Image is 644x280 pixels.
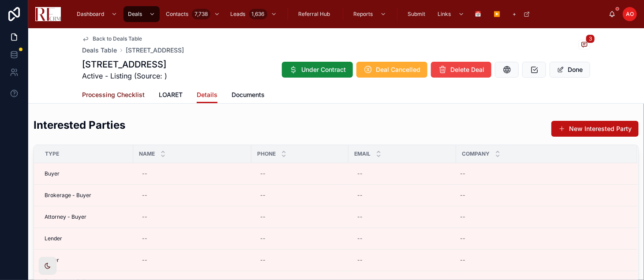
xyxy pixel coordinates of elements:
a: Deals Table [82,46,117,55]
span: Deals [128,11,142,18]
button: Delete Deal [431,62,491,78]
div: -- [142,213,147,220]
span: 3 [586,34,595,43]
div: -- [460,235,465,242]
div: -- [460,170,465,177]
div: -- [460,192,465,199]
a: Back to Deals Table [82,35,142,42]
div: -- [460,213,465,220]
button: Under Contract [282,62,353,78]
a: Contacts7,738 [161,6,225,22]
a: Dashboard [72,6,122,22]
span: Details [197,90,217,99]
span: Buyer [45,170,60,177]
span: Name [139,150,155,157]
span: Attorney - Buyer [45,213,86,220]
div: -- [142,170,147,177]
div: -- [260,192,266,199]
div: -- [142,192,147,199]
div: -- [460,257,465,264]
div: scrollable content [68,4,609,24]
a: Details [197,87,217,104]
a: Documents [232,87,265,105]
span: 📅 [475,11,482,18]
span: Active - Listing (Source: ) [82,71,167,81]
a: + [509,6,535,22]
span: Seller [45,257,59,264]
div: -- [142,235,147,242]
span: Contacts [166,11,188,18]
img: App logo [35,7,61,21]
span: Deal Cancelled [376,65,420,74]
span: Back to Deals Table [93,35,142,42]
h2: Interested Parties [34,118,125,132]
button: Deal Cancelled [356,62,427,78]
div: -- [260,213,266,220]
span: Brokerage - Buyer [45,192,91,199]
span: AO [626,11,634,18]
div: 1,636 [249,9,267,19]
a: LOARET [159,87,183,105]
span: Referral Hub [299,11,330,18]
a: Leads1,636 [226,6,281,22]
a: Reports [349,6,391,22]
h1: [STREET_ADDRESS] [82,58,167,71]
div: -- [260,170,266,177]
div: -- [357,170,363,177]
a: [STREET_ADDRESS] [126,46,184,55]
span: Company [462,150,490,157]
span: Processing Checklist [82,90,145,99]
a: ▶️ [490,6,507,22]
button: 3 [579,40,590,51]
div: -- [357,257,363,264]
div: -- [260,235,266,242]
a: Submit [404,6,432,22]
span: Under Contract [301,65,346,74]
span: ▶️ [494,11,501,18]
a: Deals [124,6,160,22]
span: Delete Deal [450,65,484,74]
span: Submit [408,11,426,18]
span: Email [354,150,371,157]
div: -- [260,257,266,264]
div: 7,738 [192,9,210,19]
span: Lender [45,235,62,242]
a: 📅 [471,6,488,22]
a: Links [434,6,469,22]
span: Links [438,11,451,18]
span: + [513,11,517,18]
button: Done [550,62,590,78]
a: Referral Hub [294,6,337,22]
div: -- [357,192,363,199]
span: Phone [257,150,276,157]
span: Leads [231,11,246,18]
a: Processing Checklist [82,87,145,105]
div: -- [142,257,147,264]
span: Dashboard [77,11,104,18]
div: -- [357,235,363,242]
span: Documents [232,90,265,99]
span: Type [45,150,59,157]
span: Reports [354,11,373,18]
button: New Interested Party [551,121,639,137]
span: LOARET [159,90,183,99]
div: -- [357,213,363,220]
